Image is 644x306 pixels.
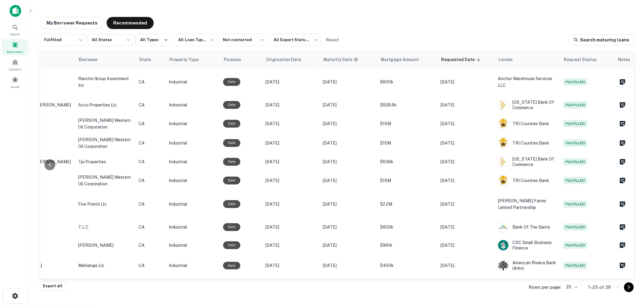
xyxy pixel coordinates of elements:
[323,177,374,184] p: [DATE]
[588,284,611,291] p: 1–25 of 29
[78,174,133,187] p: [PERSON_NAME] western oil corporation
[223,223,240,231] div: Sale
[262,51,320,68] th: Origination Date
[266,56,309,63] span: Origination Date
[381,56,427,63] span: Mortgage Amount
[11,84,20,89] span: Saved
[380,242,434,249] p: $991k
[223,177,240,184] div: Sale
[10,32,20,37] span: Search
[323,201,374,207] p: [DATE]
[78,102,133,108] p: accu properties llc
[323,56,352,63] h6: Maturity Date
[40,32,85,48] div: Fulfilled
[377,51,437,68] th: Mortgage Amount
[617,176,628,185] button: Create a note for this borrower request
[169,201,217,207] p: Industrial
[564,283,578,291] div: 25
[223,101,240,109] div: Sale
[139,102,163,108] p: CA
[617,157,628,166] button: Create a note for this borrower request
[563,101,588,109] span: Fulfilled
[563,262,588,269] span: Fulfilled
[169,242,217,249] p: Industrial
[380,79,434,85] p: $600k
[79,56,106,63] span: Borrower
[380,201,434,207] p: $2.2M
[135,34,171,46] button: All Types
[323,79,374,85] p: [DATE]
[323,34,342,46] button: Reset
[498,118,557,129] div: TRI Counties Bank
[498,138,557,148] div: TRI Counties Bank
[498,240,557,251] div: CDC Small Business Finance
[617,100,628,109] button: Create a note for this borrower request
[495,51,560,68] th: Lender
[223,139,240,147] div: Sale
[269,32,321,48] div: All Export Statuses
[88,32,133,48] div: All States
[618,56,630,63] span: Notes
[563,242,588,249] span: Fulfilled
[169,120,217,127] p: Industrial
[265,102,317,108] p: [DATE]
[139,79,163,85] p: CA
[139,201,163,207] p: CA
[78,242,133,249] p: [PERSON_NAME]
[617,138,628,148] button: Create a note for this borrower request
[166,51,220,68] th: Property Type
[441,262,492,269] p: [DATE]
[78,117,133,130] p: [PERSON_NAME] western oil corporation
[139,224,163,230] p: CA
[9,67,21,72] span: Contacts
[441,242,492,249] p: [DATE]
[223,200,240,208] div: Sale
[441,120,492,127] p: [DATE]
[2,57,28,73] a: Contacts
[265,262,317,269] p: [DATE]
[563,139,588,147] span: Fulfilled
[320,51,377,68] th: Maturity dates displayed may be estimated. Please contact the lender for the most accurate maturi...
[78,136,133,150] p: [PERSON_NAME] western oil corporation
[78,262,133,269] p: mehiange llc
[564,56,604,63] span: Request Status
[498,56,521,63] span: Lender
[265,177,317,184] p: [DATE]
[563,177,588,184] span: Fulfilled
[563,120,588,127] span: Fulfilled
[529,284,561,291] p: Rows per page:
[2,74,28,90] div: Saved
[498,197,557,211] p: [PERSON_NAME] Farms Limited Partnership
[617,200,628,209] button: Create a note for this borrower request
[617,77,628,86] button: Create a note for this borrower request
[78,75,133,89] p: rancho group investment inc
[617,119,628,128] button: Create a note for this borrower request
[223,262,240,269] div: Sale
[563,200,588,208] span: Fulfilled
[498,99,557,110] div: [US_STATE] Bank Of Commerce
[380,140,434,146] p: $15M
[78,158,133,165] p: tpi properties
[10,5,21,17] img: capitalize-icon.png
[174,32,216,48] div: All Loan Types
[614,258,644,287] iframe: Chat Widget
[498,75,557,89] p: Anchor Warehouse Services LLC
[265,140,317,146] p: [DATE]
[380,177,434,184] p: $15M
[169,158,217,165] p: Industrial
[323,242,374,249] p: [DATE]
[441,79,492,85] p: [DATE]
[498,222,557,233] div: Bank Of The Sierra
[498,157,508,167] img: picture
[498,156,557,167] div: [US_STATE] Bank Of Commerce
[139,158,163,165] p: CA
[265,242,317,249] p: [DATE]
[78,201,133,207] p: five points llc
[498,175,508,186] img: picture
[40,17,104,29] button: My Borrower Requests
[498,222,508,232] img: picture
[624,282,634,292] button: Go to next page
[441,140,492,146] p: [DATE]
[169,177,217,184] p: Industrial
